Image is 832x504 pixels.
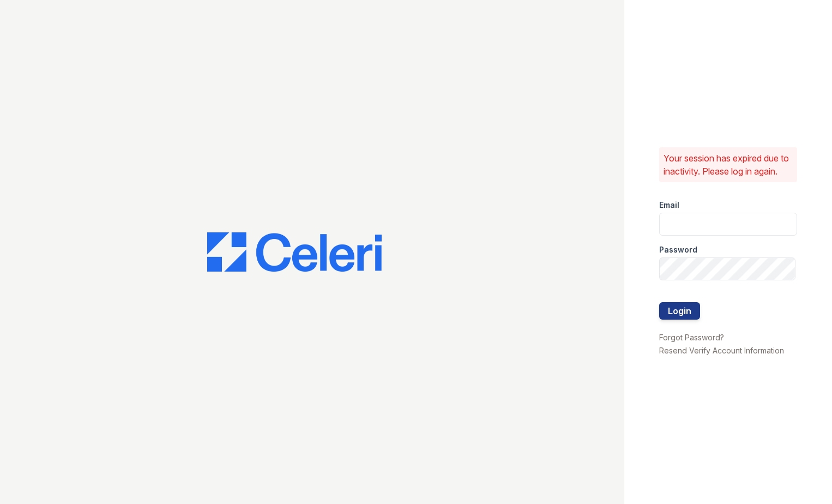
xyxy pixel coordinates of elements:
[659,244,697,255] label: Password
[659,302,700,320] button: Login
[659,200,679,211] label: Email
[207,232,382,272] img: CE_Logo_Blue-a8612792a0a2168367f1c8372b55b34899dd931a85d93a1a3d3e32e68fde9ad4.png
[659,346,784,355] a: Resend Verify Account Information
[664,152,793,178] p: Your session has expired due to inactivity. Please log in again.
[659,333,724,342] a: Forgot Password?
